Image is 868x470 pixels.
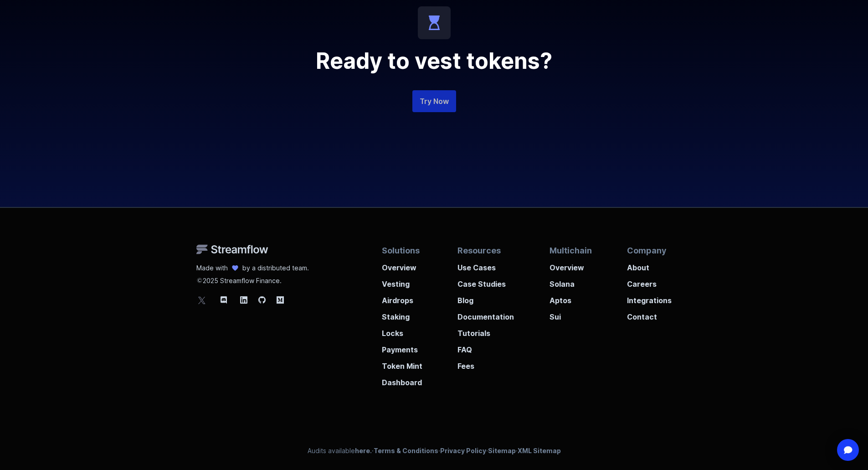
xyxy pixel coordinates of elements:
a: Privacy Policy [440,447,486,455]
a: Dashboard [382,372,422,388]
a: Aptos [550,289,592,306]
img: icon [418,6,451,39]
p: Multichain [550,244,592,257]
a: Locks [382,322,422,339]
a: XML Sitemap [518,447,561,455]
p: Company [627,244,672,257]
p: by a distributed team. [242,263,309,273]
h2: Ready to vest tokens? [216,50,653,72]
a: Fees [457,355,514,372]
a: About [627,257,672,273]
a: Careers [627,273,672,289]
a: Overview [382,257,422,273]
p: Resources [457,244,514,257]
a: Terms & Conditions [374,447,438,455]
a: Token Mint [382,355,422,372]
a: Use Cases [457,257,514,273]
a: Case Studies [457,273,514,289]
a: Staking [382,306,422,322]
img: Streamflow Logo [196,244,268,254]
a: Try Now [412,90,456,112]
a: Sitemap [488,447,516,455]
p: Made with [196,263,228,273]
a: Contact [627,306,672,322]
p: Solutions [382,244,422,257]
a: Documentation [457,306,514,322]
a: Airdrops [382,289,422,306]
a: Overview [550,257,592,273]
a: Vesting [382,273,422,289]
p: Audits available · · · · [308,446,561,455]
a: here. [355,447,372,455]
a: FAQ [457,339,514,355]
a: Tutorials [457,322,514,339]
a: Payments [382,339,422,355]
a: Solana [550,273,592,289]
a: Integrations [627,289,672,306]
p: 2025 Streamflow Finance. [196,273,309,285]
div: Open Intercom Messenger [837,439,859,461]
a: Blog [457,289,514,306]
a: Sui [550,306,592,322]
